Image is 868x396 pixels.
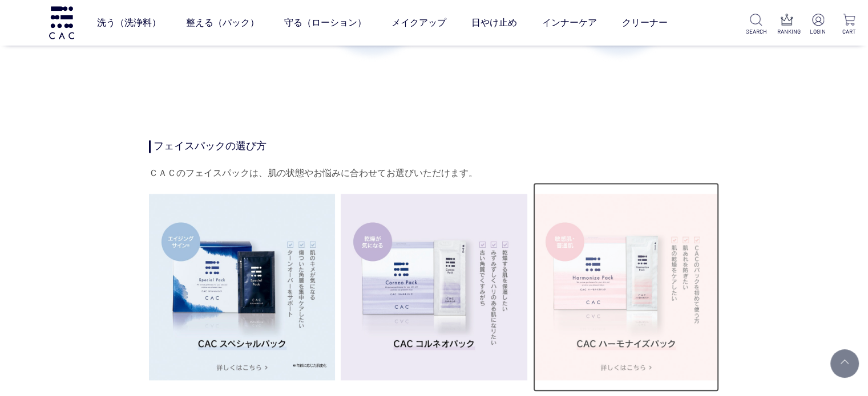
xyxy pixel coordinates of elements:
[471,7,517,39] a: 日やけ止め
[47,6,76,39] img: logo
[149,194,336,380] img: スペシャルパック
[839,27,859,36] p: CART
[542,7,597,39] a: インナーケア
[808,27,828,36] p: LOGIN
[746,27,766,36] p: SEARCH
[808,14,828,36] a: LOGIN
[341,194,527,380] img: コルネオパック
[839,14,859,36] a: CART
[149,140,720,153] h4: フェイスパックの選び方
[284,7,366,39] a: 守る（ローション）
[97,7,161,39] a: 洗う（洗浄料）
[777,27,797,36] p: RANKING
[533,194,720,380] img: ハーモナイズパック
[746,14,766,36] a: SEARCH
[372,44,428,53] a: フェイスカラー
[448,44,472,53] a: リップ
[336,44,352,53] a: アイ
[391,7,446,39] a: メイクアップ
[292,44,316,53] a: ベース
[186,7,259,39] a: 整える（パック）
[777,14,797,36] a: RANKING
[149,164,720,182] div: ＣＡＣのフェイスパックは、肌の状態やお悩みに合わせてお選びいただけます。
[622,7,668,39] a: クリーナー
